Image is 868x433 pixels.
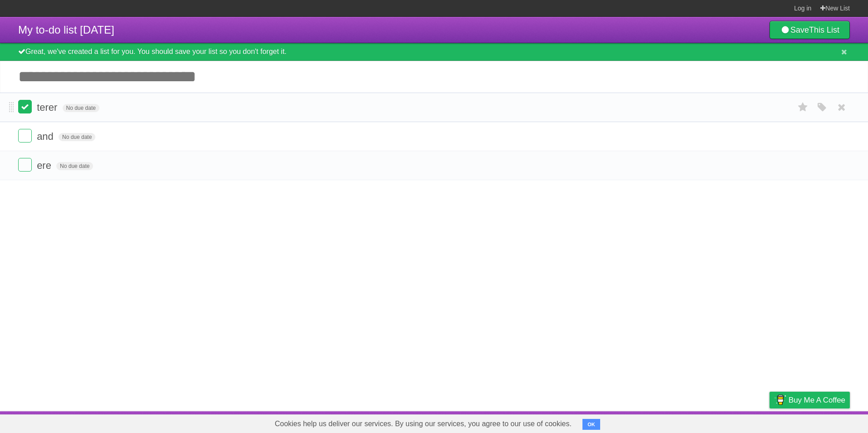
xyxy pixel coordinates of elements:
[649,413,668,431] a: About
[769,21,850,39] a: SaveThis List
[774,392,786,408] img: Buy me a coffee
[18,100,32,113] label: Done
[59,133,95,141] span: No due date
[758,413,781,431] a: Privacy
[679,413,715,431] a: Developers
[266,415,581,433] span: Cookies help us deliver our services. By using our services, you agree to our use of cookies.
[793,413,850,431] a: Suggest a feature
[727,413,747,431] a: Terms
[809,25,839,34] b: This List
[769,392,850,408] a: Buy me a coffee
[18,158,32,172] label: Done
[56,162,93,170] span: No due date
[789,392,845,408] span: Buy me a coffee
[18,129,32,143] label: Done
[18,24,114,36] span: My to-do list [DATE]
[37,102,59,113] span: terer
[794,100,812,115] label: Star task
[37,160,54,171] span: ere
[37,131,56,142] span: and
[63,104,99,112] span: No due date
[582,419,600,430] button: OK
